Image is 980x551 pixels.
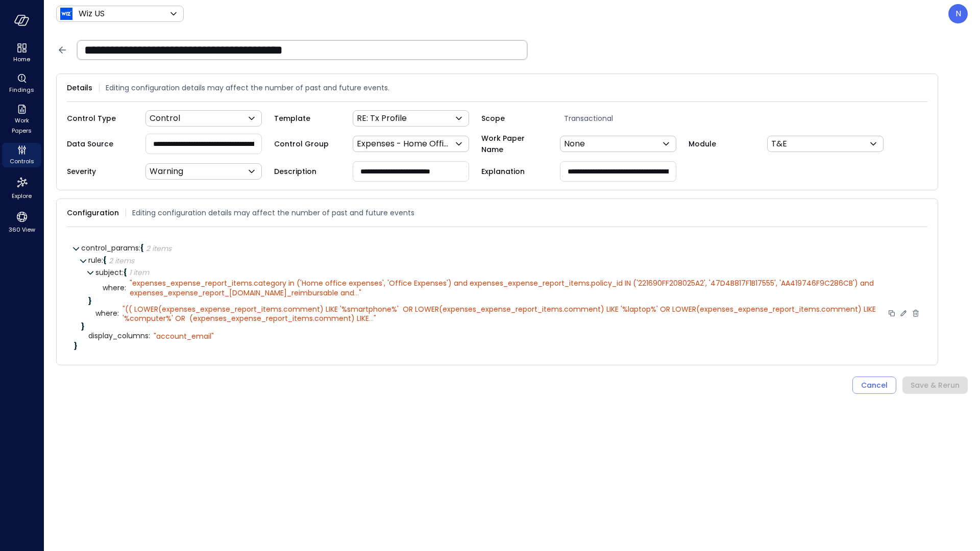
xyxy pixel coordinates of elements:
[60,8,72,20] img: Icon
[129,269,149,276] div: 1 item
[274,138,340,149] span: Control Group
[67,207,119,218] span: Configuration
[106,82,389,93] span: Editing configuration details may affect the number of past and future events.
[88,332,150,340] span: display_columns
[9,224,35,235] span: 360 View
[74,342,920,349] div: }
[149,331,150,341] span: :
[67,113,133,124] span: Control Type
[117,308,119,318] span: :
[852,377,896,394] button: Cancel
[2,102,41,137] div: Work Papers
[12,191,32,201] span: Explore
[67,166,133,177] span: Severity
[369,313,374,323] span: ...
[81,323,920,330] div: }
[2,173,41,202] div: Explore
[9,85,34,95] span: Findings
[124,267,127,278] span: {
[130,278,876,297] span: expenses_expense_report_items.category in ('Home office expenses', 'Office Expenses') and expense...
[948,4,968,23] div: Noy Vadai
[861,379,888,392] div: Cancel
[2,208,41,236] div: 360 View
[122,267,124,278] span: :
[481,113,548,124] span: Scope
[140,243,144,253] span: {
[102,255,103,265] span: :
[122,305,884,323] div: " "
[88,297,920,305] div: }
[130,279,884,297] div: " "
[689,138,755,149] span: Module
[357,112,407,124] p: RE: Tx Profile
[10,156,34,166] span: Controls
[560,113,689,124] span: Transactional
[139,243,140,253] span: :
[109,257,134,264] div: 2 items
[67,82,92,93] span: Details
[955,8,961,20] p: N
[274,166,340,177] span: Description
[146,245,171,252] div: 2 items
[95,310,119,317] span: where
[481,166,548,177] span: Explanation
[125,283,126,293] span: :
[150,165,183,178] p: Warning
[88,255,103,265] span: rule
[103,284,126,292] span: where
[6,115,37,136] span: Work Papers
[357,138,453,150] p: Expenses - Home Office
[122,304,878,323] span: (( LOWER(expenses_expense_report_items.comment) LIKE '%smartphone%' OR LOWER(expenses_expense_rep...
[132,207,414,218] span: Editing configuration details may affect the number of past and future events
[2,71,41,96] div: Findings
[154,332,214,341] div: " account_email"
[481,133,548,155] span: Work Paper Name
[274,113,340,124] span: Template
[150,112,180,124] p: Control
[2,41,41,65] div: Home
[67,138,133,149] span: Data Source
[81,243,140,253] span: control_params
[13,54,30,64] span: Home
[79,8,105,20] p: Wiz US
[103,255,107,265] span: {
[2,143,41,167] div: Controls
[771,138,787,150] p: T&E
[95,267,124,278] span: subject
[354,288,359,298] span: ...
[564,138,585,150] p: None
